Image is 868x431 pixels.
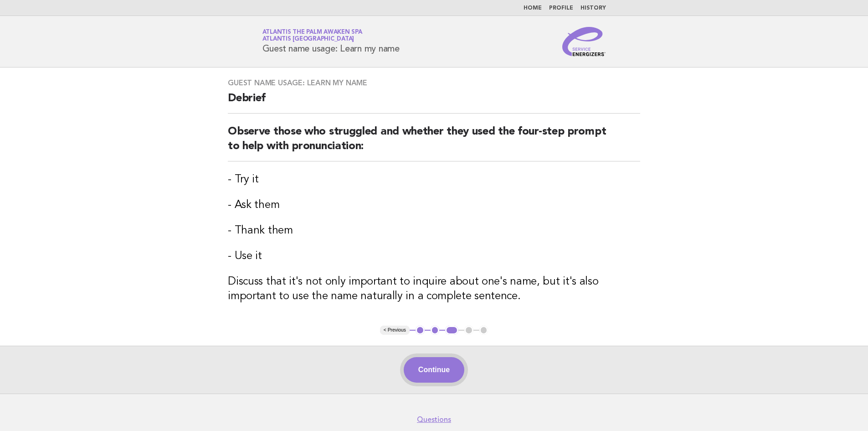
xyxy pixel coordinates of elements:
a: Profile [549,5,573,11]
button: < Previous [380,326,410,335]
a: Questions [417,415,451,424]
button: 3 [445,326,458,335]
img: Service Energizers [562,27,606,56]
a: History [580,5,606,11]
span: Atlantis [GEOGRAPHIC_DATA] [262,36,354,42]
h3: - Thank them [228,223,640,238]
h3: Discuss that it's not only important to inquire about one's name, but it's also important to use ... [228,275,640,304]
h3: Guest name usage: Learn my name [228,78,640,88]
h1: Guest name usage: Learn my name [262,30,400,53]
button: Continue [404,357,464,383]
h2: Debrief [228,91,640,114]
button: 2 [431,326,440,335]
a: Home [524,5,542,11]
h3: - Ask them [228,198,640,213]
h2: Observe those who struggled and whether they used the four-step prompt to help with pronunciation: [228,125,640,161]
h3: - Try it [228,172,640,187]
h3: - Use it [228,249,640,264]
a: Atlantis The Palm Awaken SpaAtlantis [GEOGRAPHIC_DATA] [262,29,362,42]
button: 1 [416,326,425,335]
